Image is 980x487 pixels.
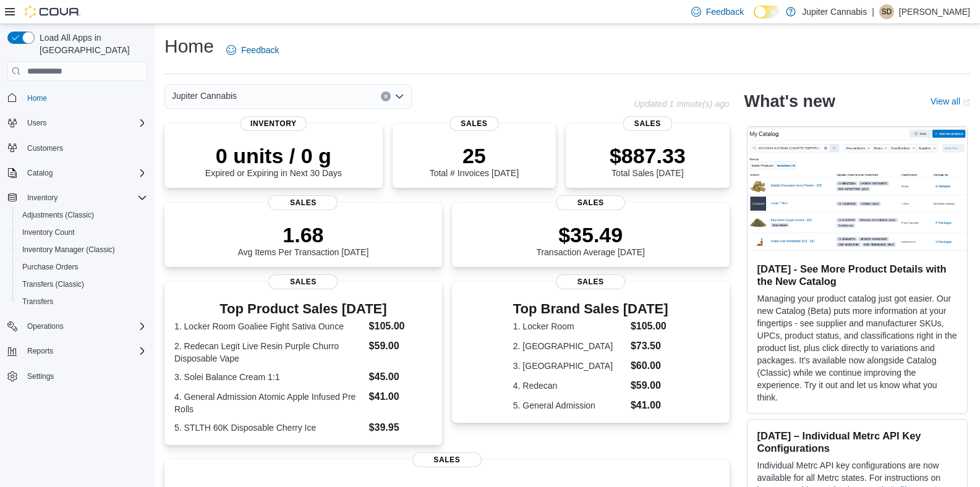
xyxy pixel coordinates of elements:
dt: 3. [GEOGRAPHIC_DATA] [513,360,626,372]
span: SD [882,4,892,19]
span: Sales [412,452,482,467]
button: Settings [2,367,152,385]
button: Transfers (Classic) [12,276,152,293]
dt: 3. Solei Balance Cream 1:1 [174,371,364,383]
dt: 5. General Admission [513,399,626,412]
dd: $41.00 [631,398,668,413]
button: Operations [22,319,69,334]
span: Adjustments (Classic) [17,208,147,222]
span: Sales [450,116,498,131]
button: Reports [2,342,152,360]
span: Customers [22,140,147,156]
button: Clear input [381,91,391,101]
span: Sales [268,274,338,289]
span: Feedback [706,6,744,18]
button: Customers [2,139,152,157]
span: Customers [27,143,63,153]
p: | [872,4,874,19]
button: Inventory [2,189,152,206]
span: Catalog [27,168,53,178]
span: Home [27,93,47,103]
a: Settings [22,369,59,384]
span: Inventory Manager (Classic) [17,242,147,257]
span: Purchase Orders [22,262,79,272]
h1: Home [164,34,214,59]
span: Settings [27,371,54,381]
dt: 2. [GEOGRAPHIC_DATA] [513,340,626,352]
dd: $39.95 [369,420,432,435]
a: Purchase Orders [17,260,83,274]
span: Transfers (Classic) [17,277,147,292]
dd: $41.00 [369,389,432,404]
a: Inventory Count [17,225,80,240]
img: Cova [25,6,80,18]
dd: $45.00 [369,370,432,384]
p: $35.49 [536,222,645,247]
button: Inventory [22,190,62,205]
dd: $105.00 [369,319,432,334]
span: Sales [268,195,338,210]
h3: Top Brand Sales [DATE] [513,302,668,316]
button: Purchase Orders [12,258,152,276]
a: Transfers (Classic) [17,277,89,292]
span: Inventory [27,193,58,203]
a: Adjustments (Classic) [17,208,99,222]
span: Sales [556,195,625,210]
span: Purchase Orders [17,260,147,274]
button: Reports [22,344,58,358]
div: Transaction Average [DATE] [536,222,645,257]
dd: $59.00 [369,339,432,354]
span: Users [22,116,147,130]
button: Catalog [2,164,152,182]
button: Open list of options [394,91,404,101]
span: Settings [22,368,147,384]
p: 0 units / 0 g [205,143,342,168]
dd: $60.00 [631,358,668,373]
span: Home [22,90,147,105]
span: Users [27,118,46,128]
a: Inventory Manager (Classic) [17,242,120,257]
p: 1.68 [237,222,369,247]
dt: 4. General Admission Atomic Apple Infused Pre Rolls [174,391,364,415]
span: Transfers [17,294,147,309]
span: Jupiter Cannabis [172,88,237,103]
p: $887.33 [610,143,686,168]
span: Reports [27,346,53,356]
p: Managing your product catalog just got easier. Our new Catalog (Beta) puts more information at yo... [757,292,957,404]
dt: 4. Redecan [513,379,626,392]
span: Transfers (Classic) [22,279,84,289]
p: Updated 1 minute(s) ago [634,99,729,109]
button: Catalog [22,166,58,180]
div: Sara D [879,4,894,19]
dt: 1. Locker Room Goaliee Fight Sativa Ounce [174,320,364,332]
a: Home [22,91,52,106]
span: Inventory Count [22,227,75,237]
button: Operations [2,318,152,335]
div: Avg Items Per Transaction [DATE] [237,222,369,257]
span: Feedback [241,44,279,56]
svg: External link [963,99,970,106]
h3: Top Product Sales [DATE] [174,302,432,316]
dt: 5. STLTH 60K Disposable Cherry Ice [174,421,364,434]
dt: 2. Redecan Legit Live Resin Purple Churro Disposable Vape [174,340,364,365]
div: Total Sales [DATE] [610,143,686,178]
a: Feedback [221,38,284,62]
span: Inventory [241,116,307,131]
dd: $73.50 [631,339,668,354]
dt: 1. Locker Room [513,320,626,332]
dd: $59.00 [631,378,668,393]
span: Operations [27,321,64,331]
span: Reports [22,344,147,358]
h2: What's new [744,91,835,111]
a: View allExternal link [931,96,970,106]
input: Dark Mode [754,6,780,19]
button: Home [2,88,152,106]
h3: [DATE] – Individual Metrc API Key Configurations [757,430,957,454]
dd: $105.00 [631,319,668,334]
h3: [DATE] - See More Product Details with the New Catalog [757,263,957,287]
p: Jupiter Cannabis [802,4,867,19]
button: Transfers [12,293,152,310]
a: Customers [22,141,68,156]
span: Inventory Manager (Classic) [22,245,115,255]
